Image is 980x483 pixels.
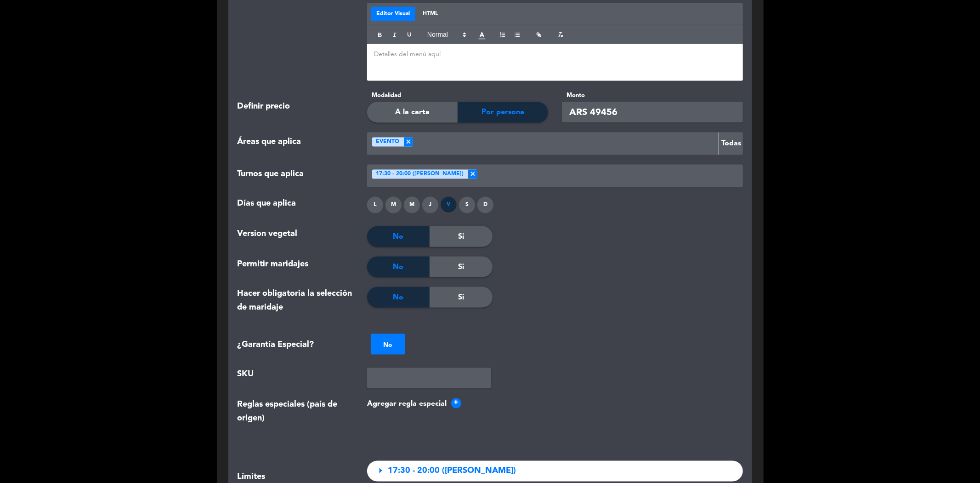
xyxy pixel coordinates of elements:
[468,170,477,179] span: ×
[238,197,296,210] span: Días que aplica
[393,261,404,273] span: No
[458,292,464,304] span: Si
[417,7,443,22] button: HTML
[451,398,461,408] span: +
[238,258,309,271] span: Permitir maridajes
[458,261,464,273] span: Si
[562,91,743,100] label: Monto
[477,197,493,213] div: D
[404,197,420,213] div: M
[238,227,298,241] span: Version vegetal
[376,138,399,147] span: EVENTO
[238,100,290,113] span: Definir precio
[367,197,383,213] div: L
[238,167,304,181] span: Turnos que aplica
[458,231,464,243] span: Si
[441,197,457,213] div: V
[395,106,430,118] span: A la carta
[388,465,516,478] span: 17:30 - 20:00 ([PERSON_NAME])
[376,170,464,179] span: 17:30 - 20:00 ([PERSON_NAME])
[718,132,742,155] button: Todas
[404,138,413,147] span: ×
[238,339,314,352] span: ¿Garantía Especial?
[238,135,301,149] span: Áreas que aplica
[422,197,438,213] div: J
[238,398,354,425] span: Reglas especiales (país de origen)
[393,231,404,243] span: No
[385,197,402,213] div: M
[393,292,404,304] span: No
[367,398,743,410] button: Agregar regla especial+
[371,7,415,22] button: Editor Visual
[238,287,354,314] span: Hacer obligatoria la selección de maridaje
[238,368,254,382] span: SKU
[482,106,524,118] span: Por persona
[374,465,387,477] span: arrow_right
[459,197,475,213] div: S
[367,91,548,100] div: Modalidad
